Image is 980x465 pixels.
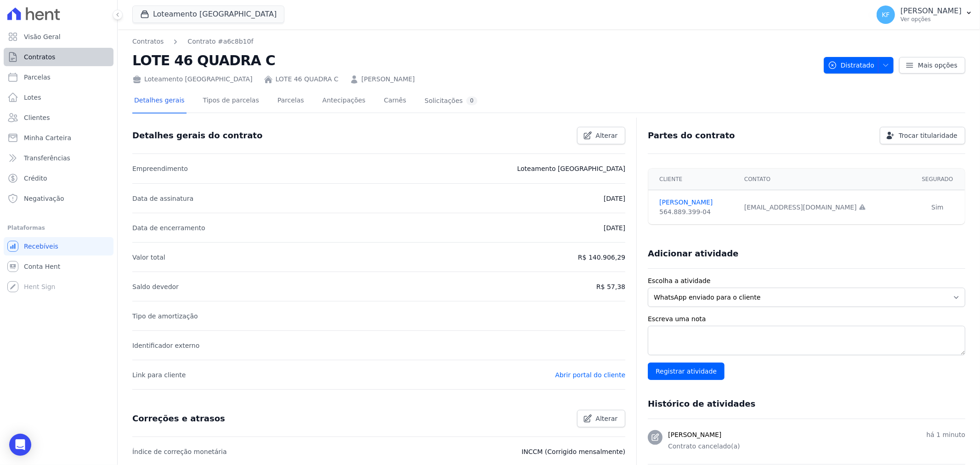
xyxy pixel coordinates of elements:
[24,113,50,122] span: Clientes
[596,281,625,292] p: R$ 57,38
[869,2,980,28] button: KF [PERSON_NAME] Ver opções
[555,371,625,379] a: Abrir portal do cliente
[604,193,625,204] p: [DATE]
[24,174,47,183] span: Crédito
[132,252,165,263] p: Valor total
[4,28,113,46] a: Visão Geral
[187,37,253,46] a: Contrato #a6c8b10f
[24,262,60,271] span: Conta Hent
[521,446,625,457] p: INCCM (Corrigido mensalmente)
[132,311,198,322] p: Tipo de amortização
[577,127,626,144] a: Alterar
[423,89,479,113] a: Solicitações0
[4,68,113,86] a: Parcelas
[425,96,477,105] div: Solicitações
[882,11,889,18] span: KF
[901,16,962,23] p: Ver opções
[668,430,721,440] h3: [PERSON_NAME]
[24,153,70,163] span: Transferências
[132,130,262,141] h3: Detalhes gerais do contrato
[604,222,625,233] p: [DATE]
[4,169,113,187] a: Crédito
[4,108,113,127] a: Clientes
[132,369,186,380] p: Link para cliente
[899,57,965,74] a: Mais opções
[824,57,894,74] button: Distratado
[132,413,225,424] h3: Correções e atrasos
[132,6,284,23] button: Loteamento [GEOGRAPHIC_DATA]
[648,248,738,259] h3: Adicionar atividade
[918,61,957,70] span: Mais opções
[926,430,965,440] p: há 1 minuto
[24,73,51,82] span: Parcelas
[132,340,199,351] p: Identificador externo
[648,314,965,324] label: Escreva uma nota
[132,281,179,292] p: Saldo devedor
[901,6,962,16] p: [PERSON_NAME]
[648,130,735,141] h3: Partes do contrato
[828,57,874,74] span: Distratado
[668,442,965,451] p: Contrato cancelado(a)
[132,37,816,46] nav: Breadcrumb
[276,89,306,113] a: Parcelas
[9,434,31,456] div: Open Intercom Messenger
[132,163,188,174] p: Empreendimento
[910,169,965,190] th: Segurado
[321,89,368,113] a: Antecipações
[4,88,113,107] a: Lotes
[276,74,339,84] a: LOTE 46 QUADRA C
[899,131,957,140] span: Trocar titularidade
[577,410,626,427] a: Alterar
[24,93,41,102] span: Lotes
[7,222,110,233] div: Plataformas
[596,131,618,140] span: Alterar
[648,398,755,409] h3: Histórico de atividades
[4,149,113,167] a: Transferências
[4,257,113,276] a: Conta Hent
[596,414,618,423] span: Alterar
[4,48,113,66] a: Contratos
[24,52,55,62] span: Contratos
[880,127,965,144] a: Trocar titularidade
[466,96,477,105] div: 0
[132,37,253,46] nav: Breadcrumb
[739,169,910,190] th: Contato
[578,252,625,263] p: R$ 140.906,29
[24,32,61,41] span: Visão Geral
[132,50,816,71] h2: LOTE 46 QUADRA C
[517,163,626,174] p: Loteamento [GEOGRAPHIC_DATA]
[24,133,71,142] span: Minha Carteira
[362,74,415,84] a: [PERSON_NAME]
[24,194,64,203] span: Negativação
[659,198,733,207] a: [PERSON_NAME]
[132,446,227,457] p: Índice de correção monetária
[4,129,113,147] a: Minha Carteira
[648,276,965,286] label: Escolha a atividade
[648,363,725,380] input: Registrar atividade
[659,207,733,217] div: 564.889.399-04
[4,237,113,255] a: Recebíveis
[132,222,205,233] p: Data de encerramento
[4,189,113,208] a: Negativação
[132,37,164,46] a: Contratos
[744,203,905,212] div: [EMAIL_ADDRESS][DOMAIN_NAME]
[201,89,261,113] a: Tipos de parcelas
[132,89,187,113] a: Detalhes gerais
[132,193,193,204] p: Data de assinatura
[132,74,253,84] div: Loteamento [GEOGRAPHIC_DATA]
[24,242,58,251] span: Recebíveis
[382,89,408,113] a: Carnês
[910,190,965,225] td: Sim
[648,169,739,190] th: Cliente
